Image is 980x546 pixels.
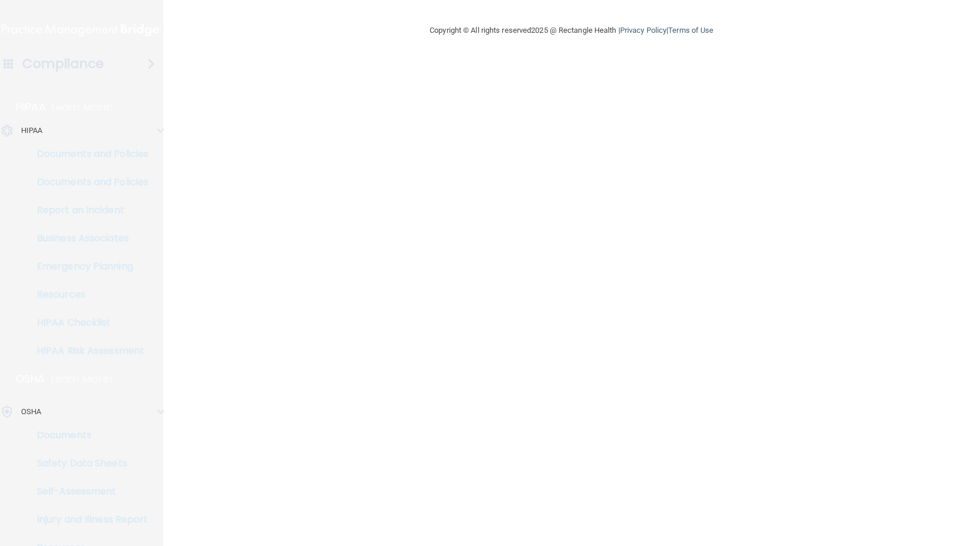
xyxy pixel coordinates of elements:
[22,56,104,72] h4: Compliance
[8,289,168,301] p: Resources
[8,148,168,160] p: Documents and Policies
[8,233,168,244] p: Business Associates
[8,514,168,525] p: Injury and Illness Report
[8,176,168,188] p: Documents and Policies
[8,345,168,357] p: HIPAA Risk Assessment
[2,18,161,42] img: PMB logo
[52,100,114,114] p: Learn More!
[8,458,168,469] p: Safety Data Sheets
[8,204,168,216] p: Report an Incident
[620,26,666,35] a: Privacy Policy
[8,261,168,272] p: Emergency Planning
[16,100,46,114] p: HIPAA
[358,12,785,49] div: Copyright © All rights reserved 2025 @ Rectangle Health | |
[8,317,168,329] p: HIPAA Checklist
[21,405,41,419] p: OSHA
[8,429,168,441] p: Documents
[668,26,713,35] a: Terms of Use
[51,372,113,386] p: Learn More!
[16,372,45,386] p: OSHA
[8,486,168,497] p: Self-Assessment
[21,124,43,138] p: HIPAA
